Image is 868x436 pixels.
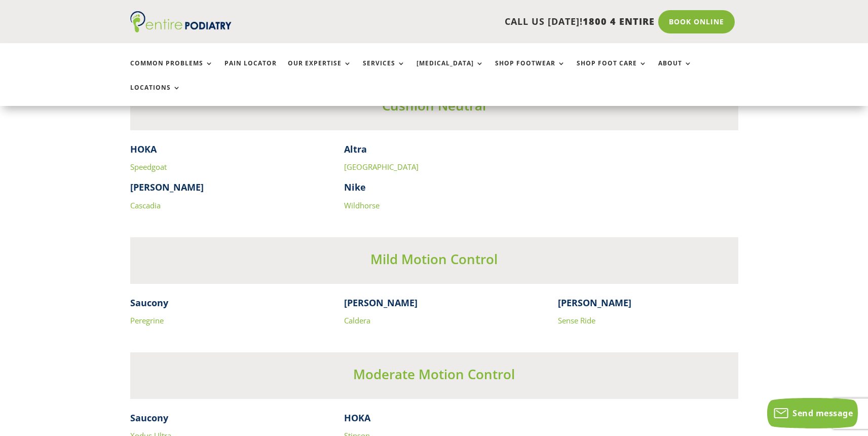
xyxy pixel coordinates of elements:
[344,297,418,309] strong: [PERSON_NAME]
[558,315,595,325] a: Sense Ride
[288,60,352,82] a: Our Expertise
[792,408,853,419] span: Send message
[130,162,167,172] a: Speedgoat
[271,15,655,28] p: CALL US [DATE]!
[130,143,157,155] strong: HOKA
[658,60,692,82] a: About
[130,84,181,106] a: Locations
[130,11,232,32] img: logo (1)
[130,250,738,273] h3: Mild Motion Control
[130,24,232,34] a: Entire Podiatry
[363,60,405,82] a: Services
[130,181,204,193] strong: [PERSON_NAME]
[130,297,168,309] strong: Saucony
[130,60,213,82] a: Common Problems
[767,398,858,428] button: Send message
[417,60,484,82] a: [MEDICAL_DATA]
[344,162,419,172] a: [GEOGRAPHIC_DATA]
[577,60,647,82] a: Shop Foot Care
[224,60,277,82] a: Pain Locator
[495,60,565,82] a: Shop Footwear
[344,143,367,155] strong: Altra
[130,96,738,120] h3: Cushion Neutral
[344,200,380,210] a: Wildhorse
[130,315,164,325] a: Peregrine
[344,315,370,325] a: Caldera
[130,412,168,424] strong: Saucony
[344,412,370,424] strong: HOKA
[658,10,735,33] a: Book Online
[558,297,631,309] strong: [PERSON_NAME]
[344,181,366,193] strong: Nike
[130,365,738,388] h3: Moderate Motion Control
[583,15,655,27] span: 1800 4 ENTIRE
[130,200,161,210] a: Cascadia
